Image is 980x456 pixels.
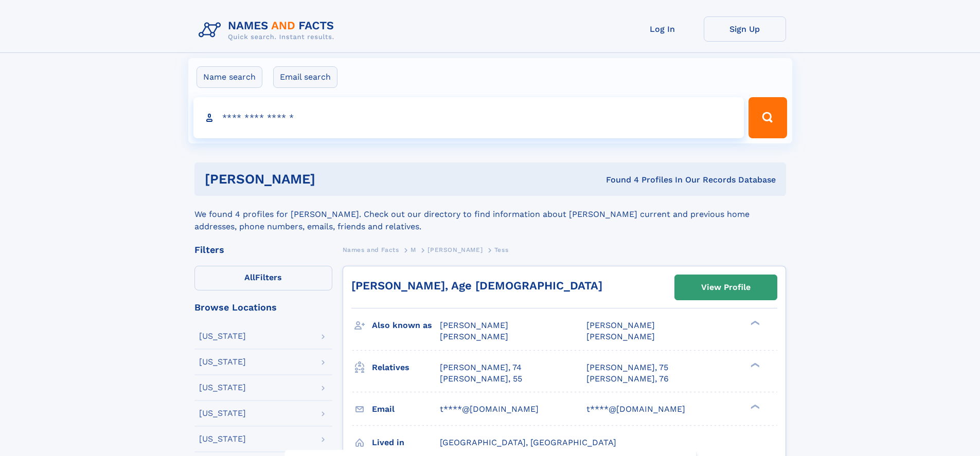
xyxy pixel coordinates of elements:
[372,434,440,451] h3: Lived in
[494,246,508,253] span: Tess
[372,359,440,376] h3: Relatives
[411,246,416,253] span: M
[440,332,508,341] span: [PERSON_NAME]
[372,317,440,334] h3: Also known as
[440,373,522,385] a: [PERSON_NAME], 55
[704,16,786,42] a: Sign Up
[273,66,337,88] label: Email search
[194,266,332,290] label: Filters
[194,245,332,254] div: Filters
[440,437,616,447] span: [GEOGRAPHIC_DATA], [GEOGRAPHIC_DATA]
[748,320,760,326] div: ❯
[586,332,655,341] span: [PERSON_NAME]
[205,173,461,186] h1: [PERSON_NAME]
[440,320,508,330] span: [PERSON_NAME]
[244,272,255,282] span: All
[586,320,655,330] span: [PERSON_NAME]
[199,435,246,443] div: [US_STATE]
[427,243,483,256] a: [PERSON_NAME]
[194,16,343,44] img: Logo Names and Facts
[194,196,786,233] div: We found 4 profiles for [PERSON_NAME]. Check out our directory to find information about [PERSON_...
[586,362,668,373] a: [PERSON_NAME], 75
[749,97,787,138] button: Search Button
[372,400,440,418] h3: Email
[199,358,246,366] div: [US_STATE]
[194,303,332,312] div: Browse Locations
[199,384,246,392] div: [US_STATE]
[193,97,744,138] input: search input
[621,16,704,42] a: Log In
[748,361,760,368] div: ❯
[440,362,522,373] a: [PERSON_NAME], 74
[411,243,416,256] a: M
[343,243,399,256] a: Names and Facts
[199,409,246,417] div: [US_STATE]
[748,403,760,410] div: ❯
[351,279,602,292] a: [PERSON_NAME], Age [DEMOGRAPHIC_DATA]
[197,66,262,88] label: Name search
[199,332,246,340] div: [US_STATE]
[675,275,777,300] a: View Profile
[586,373,669,385] a: [PERSON_NAME], 76
[701,276,751,299] div: View Profile
[427,246,483,253] span: [PERSON_NAME]
[460,174,776,186] div: Found 4 Profiles In Our Records Database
